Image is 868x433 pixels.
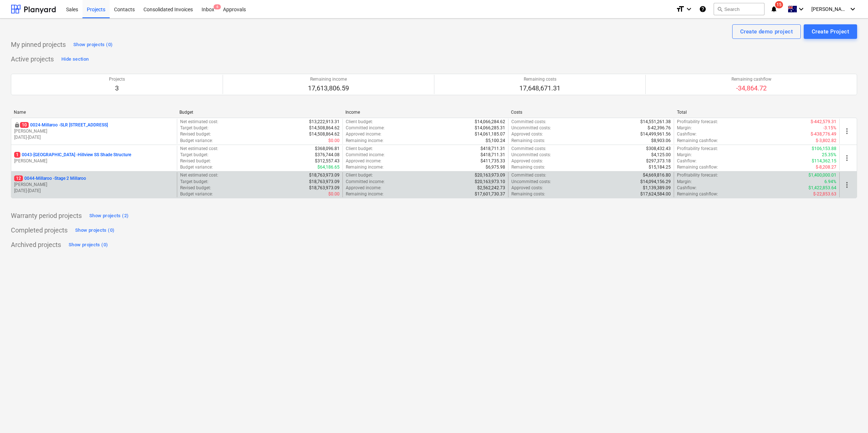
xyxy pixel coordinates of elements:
div: Show projects (0) [73,41,113,49]
p: Revised budget : [180,158,211,164]
p: Remaining cashflow [731,76,771,82]
p: 17,648,671.31 [519,84,560,93]
p: $-438,776.49 [811,131,836,137]
p: $0.00 [328,138,340,144]
span: 15 [775,1,783,8]
div: Name [14,110,174,115]
p: Active projects [11,55,54,64]
p: $14,508,864.62 [309,125,340,131]
p: $-3,802.82 [816,138,836,144]
button: Search [714,3,764,15]
i: keyboard_arrow_down [797,5,806,13]
p: $308,432.43 [646,146,671,152]
p: Remaining costs [519,76,560,82]
p: $418,711.31 [480,152,505,158]
p: Remaining costs : [511,191,545,197]
p: Remaining cashflow : [677,138,718,144]
span: more_vert [843,154,851,162]
p: $18,763,973.09 [309,172,340,178]
p: $-442,579.31 [811,119,836,125]
p: Committed costs : [511,119,546,125]
p: Cashflow : [677,185,697,191]
div: Create Project [812,27,849,36]
div: Income [345,110,505,115]
div: 120044-Millaroo -Stage 2 Millaroo[PERSON_NAME][DATE]-[DATE] [14,175,174,194]
p: $312,557.43 [315,158,340,164]
p: $20,163,973.10 [475,179,505,185]
p: Revised budget : [180,131,211,137]
div: Show projects (0) [75,226,114,235]
div: This project is confidential [14,122,20,128]
p: Margin : [677,179,692,185]
p: $14,551,261.38 [640,119,671,125]
p: Net estimated cost : [180,146,218,152]
p: $15,184.25 [649,164,671,170]
p: $4,669,816.80 [643,172,671,178]
span: [PERSON_NAME] [811,6,848,12]
p: Committed costs : [511,172,546,178]
span: search [717,6,723,12]
p: Target budget : [180,125,208,131]
span: locked [14,122,20,128]
p: Net estimated cost : [180,119,218,125]
p: $14,094,156.29 [640,179,671,185]
p: 6.94% [824,179,836,185]
p: $14,061,185.07 [475,131,505,137]
p: 3 [109,84,125,93]
div: Costs [511,110,671,115]
i: Knowledge base [699,5,706,13]
p: -3.15% [823,125,836,131]
p: Committed income : [346,152,385,158]
p: [PERSON_NAME] [14,128,174,134]
p: 0044-Millaroo - Stage 2 Millaroo [14,175,86,182]
p: $1,422,853.64 [808,185,836,191]
p: Remaining costs : [511,138,545,144]
p: Remaining income [308,76,349,82]
p: Committed costs : [511,146,546,152]
p: Approved income : [346,158,381,164]
p: Uncommitted costs : [511,179,551,185]
p: $411,735.33 [480,158,505,164]
p: $368,096.81 [315,146,340,152]
p: Budget variance : [180,164,213,170]
p: Profitability forecast : [677,172,718,178]
p: Budget variance : [180,138,213,144]
p: Archived projects [11,240,61,249]
p: Remaining cashflow : [677,191,718,197]
p: Projects [109,76,125,82]
p: 25.35% [822,152,836,158]
p: $4,125.00 [651,152,671,158]
p: Completed projects [11,226,68,235]
p: 0043-[GEOGRAPHIC_DATA] - Hillview SS Shade Structure [14,152,131,158]
p: $14,066,285.31 [475,125,505,131]
p: $18,763,973.09 [309,185,340,191]
button: Create demo project [732,24,801,39]
p: [DATE] - [DATE] [14,188,174,194]
p: $114,362.15 [812,158,836,164]
i: keyboard_arrow_down [685,5,693,13]
p: $376,744.08 [315,152,340,158]
p: $20,163,973.09 [475,172,505,178]
p: Profitability forecast : [677,146,718,152]
p: $5,100.24 [486,138,505,144]
p: $-42,396.76 [648,125,671,131]
p: $14,499,961.56 [640,131,671,137]
p: $8,903.06 [651,138,671,144]
p: Remaining income : [346,138,384,144]
p: Approved costs : [511,185,543,191]
p: $2,562,242.73 [477,185,505,191]
div: Hide section [61,55,89,64]
p: $297,373.18 [646,158,671,164]
p: $6,975.98 [486,164,505,170]
span: more_vert [843,181,851,189]
i: notifications [770,5,778,13]
p: Target budget : [180,179,208,185]
div: Show projects (2) [89,212,129,220]
p: Approved costs : [511,158,543,164]
p: Uncommitted costs : [511,152,551,158]
span: 10 [20,122,29,128]
p: Remaining cashflow : [677,164,718,170]
p: Uncommitted costs : [511,125,551,131]
p: $14,066,284.62 [475,119,505,125]
p: Client budget : [346,146,373,152]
